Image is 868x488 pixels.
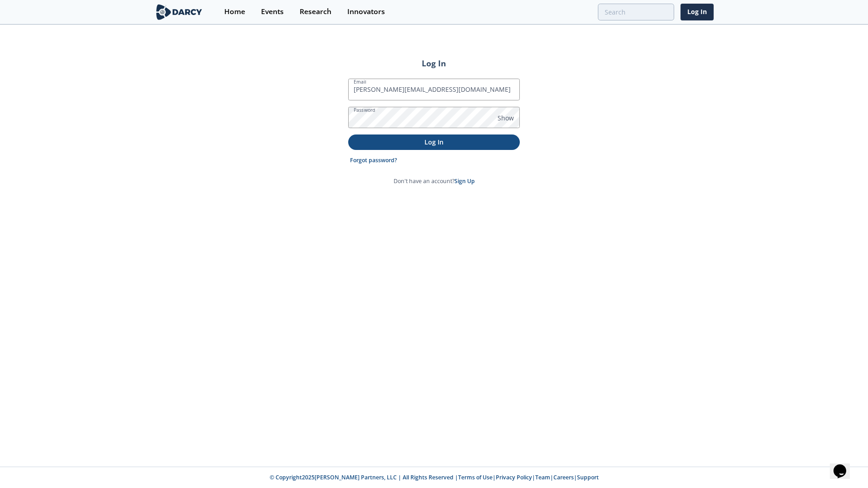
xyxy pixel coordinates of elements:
button: Log In [348,134,520,149]
a: Terms of Use [458,473,493,481]
img: logo-wide.svg [154,4,204,20]
div: Innovators [347,8,385,15]
a: Forgot password? [350,156,397,164]
p: © Copyright 2025 [PERSON_NAME] Partners, LLC | All Rights Reserved | | | | | [98,473,770,482]
div: Events [261,8,284,15]
iframe: chat widget [830,452,859,479]
span: Show [498,113,514,123]
a: Sign Up [454,177,475,185]
a: Privacy Policy [496,473,532,481]
h2: Log In [348,57,520,69]
a: Log In [681,4,714,20]
label: Email [354,78,366,85]
label: Password [354,106,375,114]
div: Home [224,8,245,15]
a: Careers [553,473,574,481]
input: Advanced Search [598,4,674,20]
a: Team [535,473,550,481]
p: Don't have an account? [394,177,475,185]
p: Log In [355,137,513,147]
a: Support [577,473,599,481]
div: Research [300,8,331,15]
